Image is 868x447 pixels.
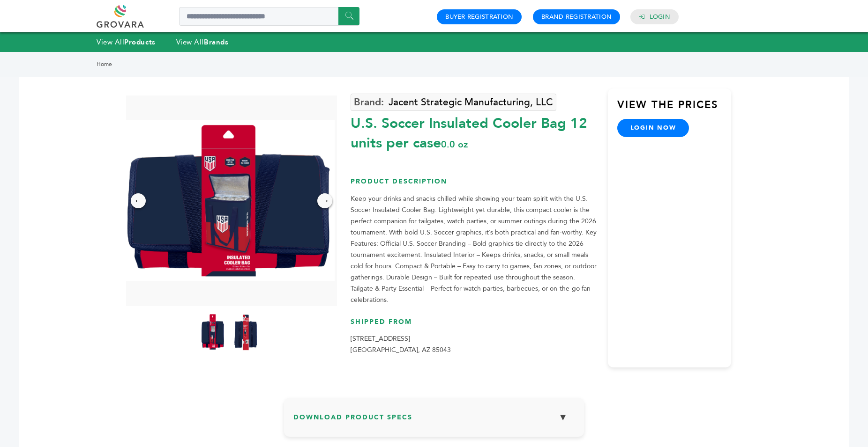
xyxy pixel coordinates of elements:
[441,138,468,151] span: 0.0 oz
[234,313,257,351] img: U.S. Soccer Insulated Cooler Bag 12 units per case 0.0 oz
[201,313,224,351] img: U.S. Soccer Insulated Cooler Bag 12 units per case 0.0 oz
[293,407,575,434] h3: Download Product Specs
[97,60,112,68] a: Home
[445,13,513,21] a: Buyer Registration
[650,13,670,21] a: Login
[97,37,156,47] a: View AllProducts
[551,407,575,427] button: ▼
[124,120,335,281] img: U.S. Soccer Insulated Cooler Bag 12 units per case 0.0 oz
[351,109,598,153] div: U.S. Soccer Insulated Cooler Bag 12 units per case
[131,193,146,208] div: ←
[351,317,598,334] h3: Shipped From
[351,193,598,306] p: Keep your drinks and snacks chilled while showing your team spirit with the U.S. Soccer Insulated...
[351,177,598,193] h3: Product Description
[179,7,359,26] input: Search a product or brand...
[176,37,229,47] a: View AllBrands
[351,94,556,111] a: Jacent Strategic Manufacturing, LLC
[541,13,612,21] a: Brand Registration
[317,193,332,208] div: →
[617,98,732,119] h3: View the Prices
[617,119,689,137] a: login now
[351,333,598,356] p: [STREET_ADDRESS] [GEOGRAPHIC_DATA], AZ 85043
[204,37,228,47] strong: Brands
[124,37,155,47] strong: Products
